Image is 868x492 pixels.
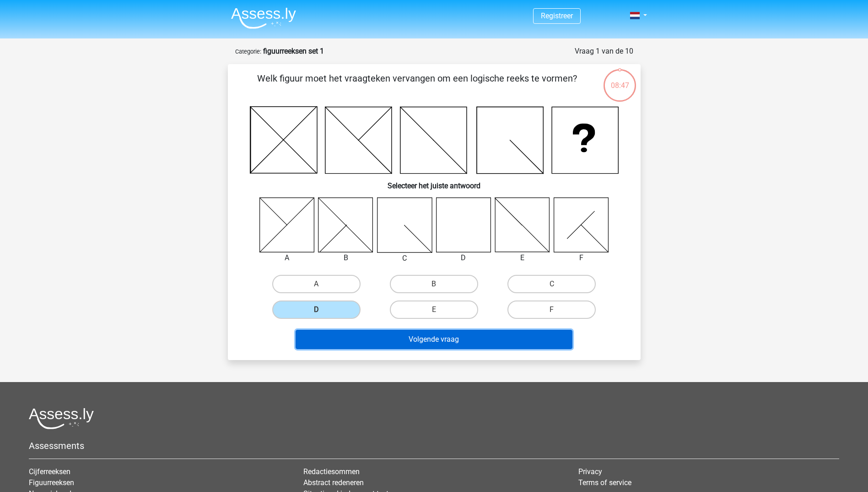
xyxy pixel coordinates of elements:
[29,408,94,429] img: Assessly logo
[488,252,557,263] div: E
[243,174,626,190] h6: Selecteer het juiste antwoord
[235,48,261,55] small: Categorie:
[243,71,592,99] p: Welk figuur moet het vraagteken vervangen om een logische reeks te vormen?
[603,68,637,91] div: 08:47
[507,301,596,319] label: F
[575,46,633,57] div: Vraag 1 van de 10
[507,275,596,293] label: C
[29,478,74,487] a: Figuurreeksen
[370,253,439,264] div: C
[390,275,478,293] label: B
[253,252,322,263] div: A
[578,467,602,476] a: Privacy
[303,478,364,487] a: Abstract redeneren
[541,11,573,20] a: Registreer
[547,252,616,263] div: F
[303,467,360,476] a: Redactiesommen
[390,301,478,319] label: E
[578,478,631,487] a: Terms of service
[29,440,839,451] h5: Assessments
[429,252,498,263] div: D
[29,467,70,476] a: Cijferreeksen
[296,330,572,349] button: Volgende vraag
[272,301,361,319] label: D
[311,252,380,263] div: B
[263,47,324,55] strong: figuurreeksen set 1
[272,275,361,293] label: A
[231,7,296,29] img: Assessly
